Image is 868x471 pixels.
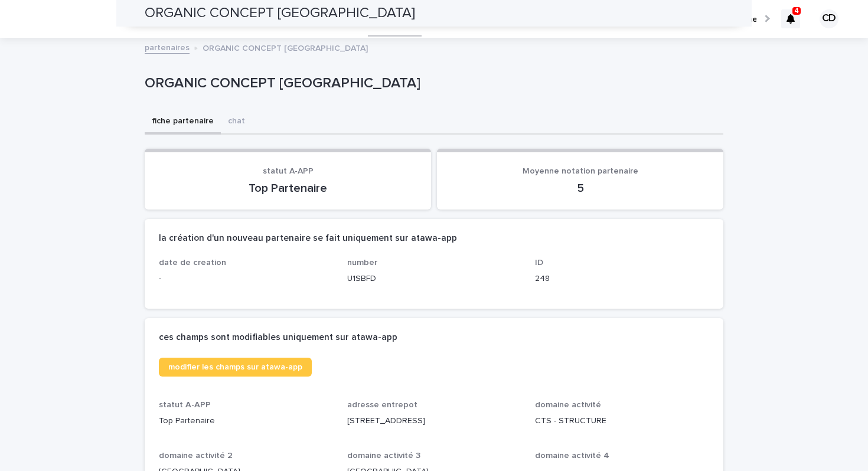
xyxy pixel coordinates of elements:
p: 5 [451,181,709,195]
span: statut A-APP [159,401,211,409]
p: U1SBFD [347,273,521,285]
p: CTS - STRUCTURE [535,415,709,427]
div: CD [820,9,838,28]
h2: la création d'un nouveau partenaire se fait uniquement sur atawa-app [159,233,457,244]
div: 4 [781,9,800,28]
span: domaine activité [535,401,601,409]
p: 4 [795,6,799,15]
a: modifier les champs sur atawa-app [159,358,312,377]
p: 248 [535,273,709,285]
p: ORGANIC CONCEPT [GEOGRAPHIC_DATA] [203,41,368,54]
span: number [347,259,377,267]
span: adresse entrepot [347,401,417,409]
p: Top Partenaire [159,181,417,195]
span: statut A-APP [263,167,314,175]
h2: ces champs sont modifiables uniquement sur atawa-app [159,332,397,343]
p: ORGANIC CONCEPT [GEOGRAPHIC_DATA] [145,75,719,92]
button: fiche partenaire [145,110,221,135]
span: Moyenne notation partenaire [523,167,638,175]
p: [STREET_ADDRESS] [347,415,521,427]
span: modifier les champs sur atawa-app [168,363,302,371]
span: domaine activité 4 [535,452,609,460]
span: domaine activité 3 [347,452,420,460]
p: - [159,273,333,285]
span: domaine activité 2 [159,452,233,460]
button: chat [221,110,252,135]
img: Ls34BcGeRexTGTNfXpUC [24,7,138,31]
span: ID [535,259,543,267]
span: date de creation [159,259,226,267]
p: Top Partenaire [159,415,333,427]
a: partenaires [145,40,190,54]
